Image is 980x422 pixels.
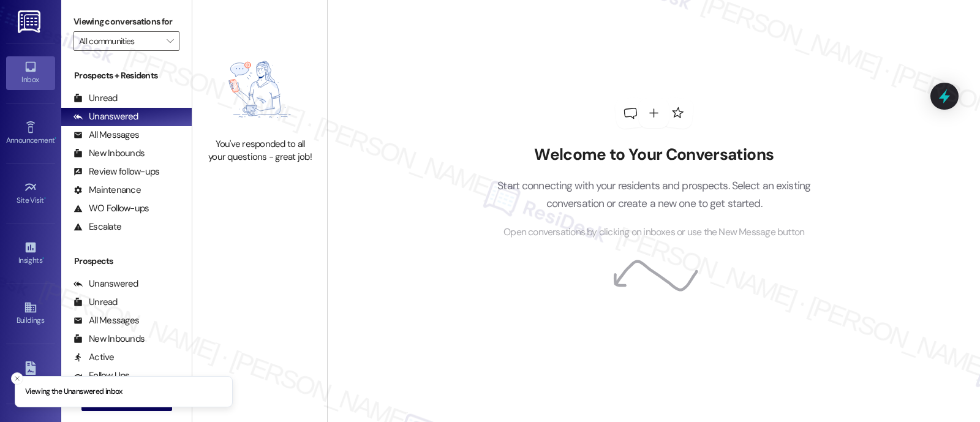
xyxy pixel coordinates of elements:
div: Escalate [73,220,121,233]
a: Insights • [6,237,55,270]
div: New Inbounds [73,147,145,160]
div: Unread [73,296,118,309]
a: Leads [6,358,55,391]
div: Active [73,351,115,364]
div: Maintenance [73,184,141,197]
h2: Welcome to Your Conversations [479,145,829,165]
span: • [42,254,44,263]
a: Inbox [6,56,55,89]
p: Viewing the Unanswered inbox [25,386,123,398]
p: Start connecting with your residents and prospects. Select an existing conversation or create a n... [479,177,829,212]
div: Unread [73,92,118,105]
a: Buildings [6,297,55,330]
i:  [167,36,173,46]
span: • [55,134,56,143]
a: Site Visit • [6,177,55,210]
div: New Inbounds [73,333,145,345]
div: Review follow-ups [73,165,159,178]
div: You've responded to all your questions - great job! [206,138,314,164]
div: All Messages [73,314,139,327]
span: Open conversations by clicking on inboxes or use the New Message button [503,225,804,240]
img: empty-state [206,47,314,132]
div: WO Follow-ups [73,202,149,215]
div: Unanswered [73,277,138,290]
div: Prospects [61,255,192,268]
div: All Messages [73,129,139,141]
label: Viewing conversations for [73,12,179,31]
button: Close toast [11,372,23,385]
span: • [44,194,46,203]
img: ResiDesk Logo [18,10,43,33]
div: Prospects + Residents [61,69,192,82]
div: Unanswered [73,110,138,123]
input: All communities [79,31,160,51]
